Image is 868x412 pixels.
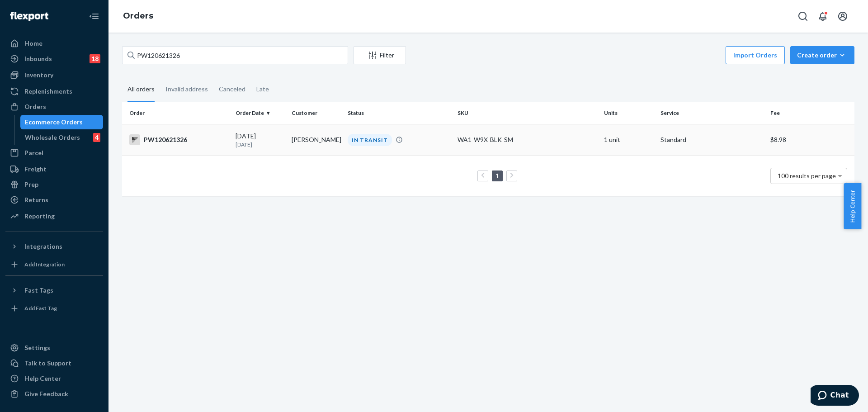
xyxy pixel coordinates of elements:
[165,77,208,101] div: Invalid address
[24,180,38,189] div: Prep
[797,51,848,60] div: Create order
[236,141,284,148] p: [DATE]
[232,102,288,124] th: Order Date
[236,132,284,148] div: [DATE]
[127,77,155,102] div: All orders
[790,46,854,64] button: Create order
[24,304,57,312] div: Add Fast Tag
[20,130,104,145] a: Wholesale Orders4
[5,301,103,316] a: Add Fast Tag
[794,7,812,25] button: Open Search Box
[20,115,104,129] a: Ecommerce Orders
[778,172,836,180] span: 100 results per page
[5,257,103,272] a: Add Integration
[24,54,52,63] div: Inbounds
[24,212,55,221] div: Reporting
[844,183,861,229] button: Help Center
[93,133,100,142] div: 4
[454,102,600,124] th: SKU
[5,99,103,114] a: Orders
[24,374,61,383] div: Help Center
[5,239,103,254] button: Integrations
[24,71,53,80] div: Inventory
[25,118,83,127] div: Ecommerce Orders
[24,195,48,204] div: Returns
[5,68,103,82] a: Inventory
[25,133,80,142] div: Wholesale Orders
[726,46,785,64] button: Import Orders
[24,39,42,48] div: Home
[24,148,43,157] div: Parcel
[811,385,859,407] iframe: Opens a widget where you can chat to one of our agents
[5,193,103,207] a: Returns
[90,54,100,63] div: 18
[256,77,269,101] div: Late
[660,135,763,144] p: Standard
[348,134,392,146] div: IN TRANSIT
[24,389,68,398] div: Give Feedback
[5,52,103,66] a: Inbounds18
[123,11,153,21] a: Orders
[24,87,72,96] div: Replenishments
[344,102,454,124] th: Status
[814,7,832,25] button: Open notifications
[5,283,103,298] button: Fast Tags
[288,124,344,156] td: [PERSON_NAME]
[5,356,103,370] button: Talk to Support
[292,109,340,117] div: Customer
[5,84,103,99] a: Replenishments
[5,146,103,160] a: Parcel
[24,242,62,251] div: Integrations
[24,165,47,174] div: Freight
[219,77,245,101] div: Canceled
[767,102,854,124] th: Fee
[834,7,852,25] button: Open account menu
[600,124,656,156] td: 1 unit
[122,46,348,64] input: Search orders
[129,134,228,145] div: PW120621326
[24,343,50,352] div: Settings
[657,102,767,124] th: Service
[24,359,71,368] div: Talk to Support
[5,177,103,192] a: Prep
[122,102,232,124] th: Order
[5,341,103,355] a: Settings
[354,51,406,60] div: Filter
[458,135,597,144] div: WA1-W9X-BLK-SM
[116,3,160,29] ol: breadcrumbs
[24,260,65,268] div: Add Integration
[24,286,53,295] div: Fast Tags
[5,387,103,401] button: Give Feedback
[5,36,103,51] a: Home
[5,371,103,386] a: Help Center
[24,102,46,111] div: Orders
[600,102,656,124] th: Units
[767,124,854,156] td: $8.98
[354,46,406,64] button: Filter
[10,12,48,21] img: Flexport logo
[85,7,103,25] button: Close Navigation
[5,162,103,176] a: Freight
[494,172,501,180] a: Page 1 is your current page
[5,209,103,223] a: Reporting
